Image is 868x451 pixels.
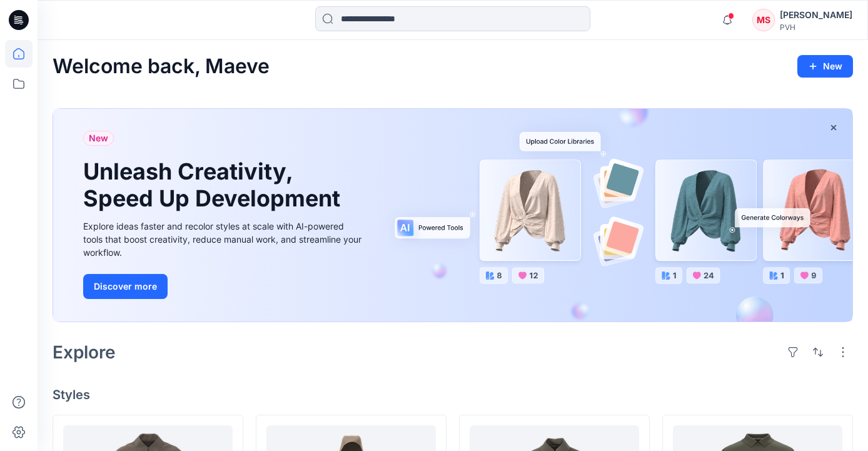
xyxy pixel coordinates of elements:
[83,274,365,299] a: Discover more
[780,23,852,32] div: PVH
[53,387,853,402] h4: Styles
[83,158,346,212] h1: Unleash Creativity, Speed Up Development
[53,55,270,78] h2: Welcome back, Maeve
[780,8,852,23] div: [PERSON_NAME]
[83,220,365,259] div: Explore ideas faster and recolor styles at scale with AI-powered tools that boost creativity, red...
[797,55,853,78] button: New
[752,9,775,31] div: MS
[53,342,116,362] h2: Explore
[89,131,108,146] span: New
[83,274,168,299] button: Discover more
